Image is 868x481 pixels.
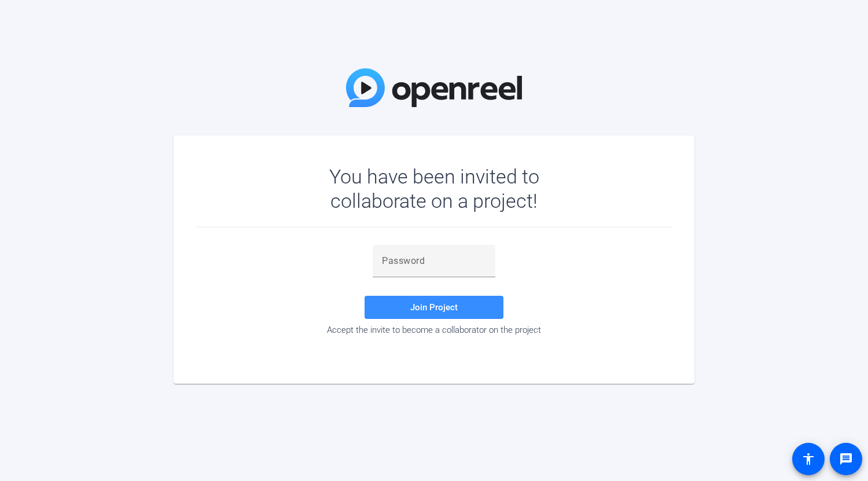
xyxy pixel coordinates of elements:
[296,164,573,213] div: You have been invited to collaborate on a project!
[346,68,522,107] img: OpenReel Logo
[410,302,458,313] span: Join Project
[839,452,853,466] mat-icon: message
[197,325,671,335] div: Accept the invite to become a collaborator on the project
[801,452,815,466] mat-icon: accessibility
[382,254,486,268] input: Password
[365,296,503,319] button: Join Project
